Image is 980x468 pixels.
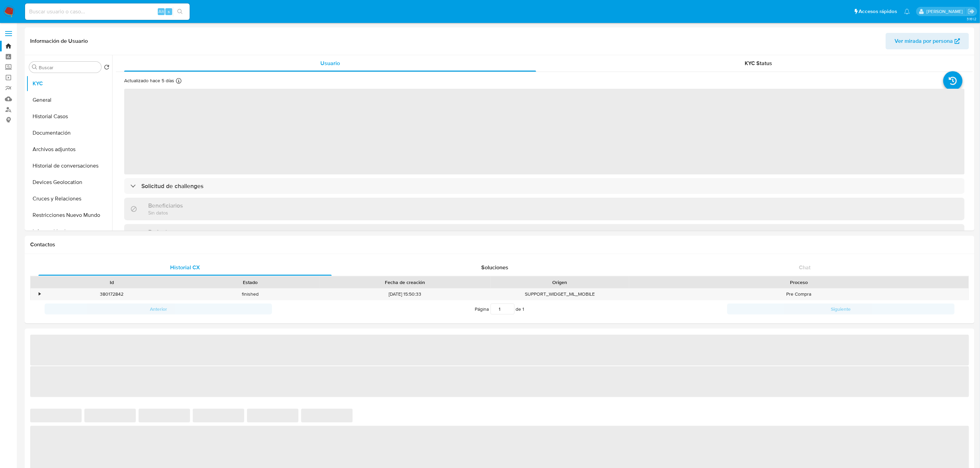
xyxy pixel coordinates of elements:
[170,263,200,271] span: Historial CX
[193,409,244,422] span: ‌
[26,158,112,174] button: Historial de conversaciones
[26,223,112,240] button: Información de accesos
[104,64,109,72] button: Volver al orden por defecto
[26,141,112,158] button: Archivos adjuntos
[968,8,975,15] a: Salir
[799,263,811,271] span: Chat
[26,125,112,141] button: Documentación
[124,224,965,246] div: Parientes
[30,409,82,422] span: ‌
[320,59,340,67] span: Usuario
[301,409,353,422] span: ‌
[26,92,112,108] button: General
[124,198,965,220] div: BeneficiariosSin datos
[43,288,181,300] div: 380172842
[523,306,524,312] span: 1
[320,288,491,300] div: [DATE] 15:50:33
[148,228,174,236] h3: Parientes
[30,38,88,45] h1: Información de Usuario
[634,279,964,286] div: Proceso
[124,89,965,174] span: ‌
[481,263,508,271] span: Soluciones
[148,209,183,216] p: Sin datos
[186,279,315,286] div: Estado
[148,202,183,209] h3: Beneficiarios
[30,241,969,248] h1: Contactos
[904,9,910,14] a: Notificaciones
[84,409,136,422] span: ‌
[141,182,203,190] h3: Solicitud de challenges
[32,64,37,70] button: Buscar
[26,207,112,223] button: Restricciones Nuevo Mundo
[124,77,174,84] p: Actualizado hace 5 días
[26,190,112,207] button: Cruces y Relaciones
[168,8,170,15] span: s
[139,409,190,422] span: ‌
[173,7,187,16] button: search-icon
[181,288,320,300] div: finished
[247,409,298,422] span: ‌
[629,288,969,300] div: Pre Compra
[26,174,112,190] button: Devices Geolocation
[886,33,969,49] button: Ver mirada por persona
[495,279,624,286] div: Origen
[45,304,272,315] button: Anterior
[39,64,98,71] input: Buscar
[475,304,524,315] span: Página de
[491,288,629,300] div: SUPPORT_WIDGET_ML_MOBILE
[26,75,112,92] button: KYC
[895,33,953,49] span: Ver mirada por persona
[39,291,40,297] div: •
[745,59,772,67] span: KYC Status
[26,108,112,125] button: Historial Casos
[926,8,965,15] p: fernando.ftapiamartinez@mercadolibre.com.mx
[727,304,955,315] button: Siguiente
[158,8,164,15] span: Alt
[30,335,969,366] span: ‌
[324,279,486,286] div: Fecha de creación
[859,8,897,15] span: Accesos rápidos
[25,7,190,16] input: Buscar usuario o caso...
[47,279,176,286] div: Id
[30,366,969,397] span: ‌
[124,178,965,194] div: Solicitud de challenges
